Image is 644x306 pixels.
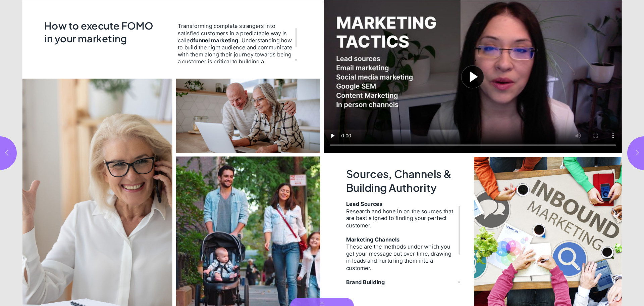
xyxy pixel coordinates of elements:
h2: How to execute FOMO in your marketing [44,19,153,50]
strong: funnel marketing [193,37,238,44]
strong: Marketing Channels [346,236,399,243]
strong: Brand Building [346,278,385,286]
div: These are the methods under which you get your message out over time, drawing in leads and nurtur... [346,243,457,271]
span: Transforming complete strangers into satisfied customers in a predictable way is called . Underst... [178,23,294,72]
div: Research and hone in on the sources that are best aligned to finding your perfect customer. [346,207,457,228]
h2: Sources, Channels & Building Authority [346,167,459,195]
strong: Lead Sources [346,200,382,207]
